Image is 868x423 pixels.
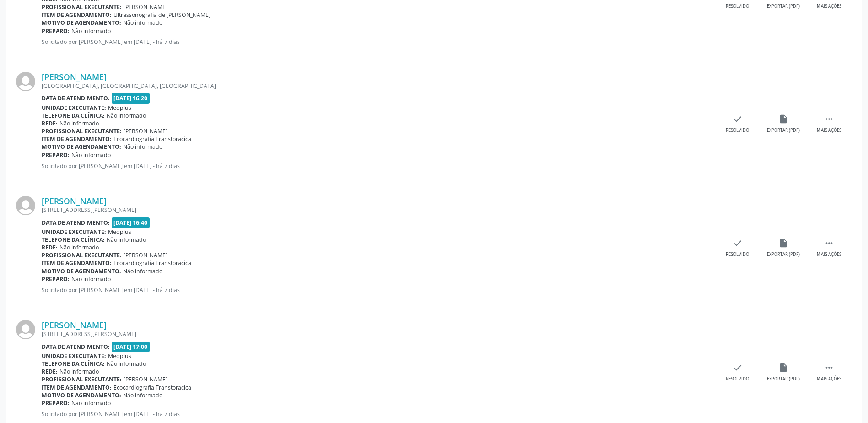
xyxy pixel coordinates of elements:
[733,114,743,124] i: check
[107,360,146,368] span: Não informado
[16,196,35,215] img: img
[71,399,111,407] span: Não informado
[767,376,800,382] div: Exportar (PDF)
[42,19,121,27] b: Motivo de agendamento:
[113,135,191,143] span: Ecocardiografia Transtoracica
[108,352,131,360] span: Medplus
[42,236,105,244] b: Telefone da clínica:
[42,275,70,283] b: Preparo:
[42,219,110,227] b: Data de atendimento:
[42,196,107,206] a: [PERSON_NAME]
[42,11,112,19] b: Item de agendamento:
[767,251,800,258] div: Exportar (PDF)
[124,127,167,135] span: [PERSON_NAME]
[71,275,111,283] span: Não informado
[124,375,167,383] span: [PERSON_NAME]
[733,238,743,248] i: check
[42,399,70,407] b: Preparo:
[817,376,841,382] div: Mais ações
[767,3,800,10] div: Exportar (PDF)
[112,217,150,228] span: [DATE] 16:40
[113,259,191,267] span: Ecocardiografia Transtoracica
[112,93,150,103] span: [DATE] 16:20
[123,391,162,399] span: Não informado
[16,72,35,91] img: img
[42,162,715,170] p: Solicitado por [PERSON_NAME] em [DATE] - há 7 dias
[42,391,121,399] b: Motivo de agendamento:
[42,94,110,102] b: Data de atendimento:
[108,104,131,112] span: Medplus
[824,363,834,373] i: 
[42,352,106,360] b: Unidade executante:
[42,330,715,338] div: [STREET_ADDRESS][PERSON_NAME]
[42,119,58,127] b: Rede:
[123,267,162,275] span: Não informado
[42,267,121,275] b: Motivo de agendamento:
[824,238,834,248] i: 
[726,251,749,258] div: Resolvido
[71,27,111,35] span: Não informado
[42,228,106,236] b: Unidade executante:
[42,343,110,351] b: Data de atendimento:
[42,38,715,46] p: Solicitado por [PERSON_NAME] em [DATE] - há 7 dias
[42,360,105,368] b: Telefone da clínica:
[42,251,122,259] b: Profissional executante:
[778,363,788,373] i: insert_drive_file
[107,112,146,119] span: Não informado
[71,151,111,159] span: Não informado
[726,3,749,10] div: Resolvido
[817,3,841,10] div: Mais ações
[733,363,743,373] i: check
[59,368,99,375] span: Não informado
[824,114,834,124] i: 
[817,251,841,258] div: Mais ações
[817,127,841,134] div: Mais ações
[113,384,191,391] span: Ecocardiografia Transtoracica
[42,3,122,11] b: Profissional executante:
[778,114,788,124] i: insert_drive_file
[42,410,715,418] p: Solicitado por [PERSON_NAME] em [DATE] - há 7 dias
[59,119,99,127] span: Não informado
[42,82,715,90] div: [GEOGRAPHIC_DATA], [GEOGRAPHIC_DATA], [GEOGRAPHIC_DATA]
[42,375,122,383] b: Profissional executante:
[726,127,749,134] div: Resolvido
[42,286,715,294] p: Solicitado por [PERSON_NAME] em [DATE] - há 7 dias
[59,244,99,251] span: Não informado
[767,127,800,134] div: Exportar (PDF)
[778,238,788,248] i: insert_drive_file
[42,127,122,135] b: Profissional executante:
[42,72,107,82] a: [PERSON_NAME]
[42,320,107,330] a: [PERSON_NAME]
[42,135,112,143] b: Item de agendamento:
[42,143,121,151] b: Motivo de agendamento:
[113,11,210,19] span: Ultrassonografia de [PERSON_NAME]
[42,244,58,251] b: Rede:
[123,143,162,151] span: Não informado
[42,259,112,267] b: Item de agendamento:
[42,104,106,112] b: Unidade executante:
[123,19,162,27] span: Não informado
[107,236,146,244] span: Não informado
[108,228,131,236] span: Medplus
[42,384,112,391] b: Item de agendamento:
[124,3,167,11] span: [PERSON_NAME]
[124,251,167,259] span: [PERSON_NAME]
[112,342,150,352] span: [DATE] 17:00
[42,368,58,375] b: Rede:
[16,320,35,339] img: img
[42,151,70,159] b: Preparo:
[726,376,749,382] div: Resolvido
[42,27,70,35] b: Preparo:
[42,112,105,119] b: Telefone da clínica:
[42,206,715,214] div: [STREET_ADDRESS][PERSON_NAME]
